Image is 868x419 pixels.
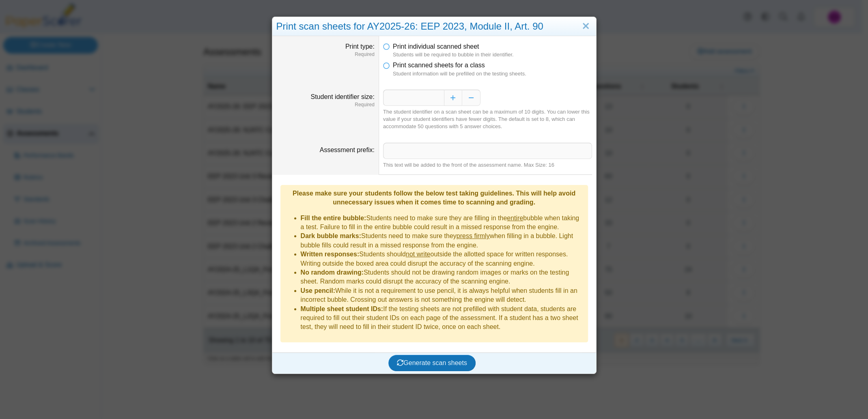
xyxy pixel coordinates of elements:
span: Print scanned sheets for a class [393,62,485,69]
b: Use pencil: [301,287,335,294]
label: Print type [345,43,375,50]
a: Close [579,19,592,33]
b: Written responses: [301,251,360,258]
b: Multiple sheet student IDs: [301,305,383,312]
b: No random drawing: [301,269,364,276]
u: press firmly [457,232,490,239]
dfn: Required [276,51,375,58]
li: Students need to make sure they when filling in a bubble. Light bubble fills could result in a mi... [301,232,584,250]
b: Fill the entire bubble: [301,215,366,221]
li: Students should not be drawing random images or marks on the testing sheet. Random marks could di... [301,268,584,286]
div: This text will be added to the front of the assessment name. Max Size: 16 [383,161,592,169]
dfn: Students will be required to bubble in their identifier. [393,51,592,58]
b: Please make sure your students follow the below test taking guidelines. This will help avoid unne... [293,190,575,206]
li: Students need to make sure they are filling in the bubble when taking a test. Failure to fill in ... [301,214,584,232]
li: While it is not a requirement to use pencil, it is always helpful when students fill in an incorr... [301,286,584,305]
label: Student identifier size [310,93,374,100]
label: Assessment prefix [320,146,375,153]
div: The student identifier on a scan sheet can be a maximum of 10 digits. You can lower this value if... [383,108,592,131]
b: Dark bubble marks: [301,232,361,239]
button: Decrease [462,90,480,106]
dfn: Student information will be prefilled on the testing sheets. [393,70,592,77]
button: Generate scan sheets [388,355,476,371]
span: Print individual scanned sheet [393,43,479,50]
button: Increase [444,90,462,106]
span: Generate scan sheets [397,359,467,366]
u: not write [406,251,430,258]
div: Print scan sheets for AY2025-26: EEP 2023, Module II, Art. 90 [272,17,596,36]
li: Students should outside the allotted space for written responses. Writing outside the boxed area ... [301,250,584,268]
u: entire [507,215,523,221]
li: If the testing sheets are not prefilled with student data, students are required to fill out thei... [301,305,584,332]
dfn: Required [276,101,375,108]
